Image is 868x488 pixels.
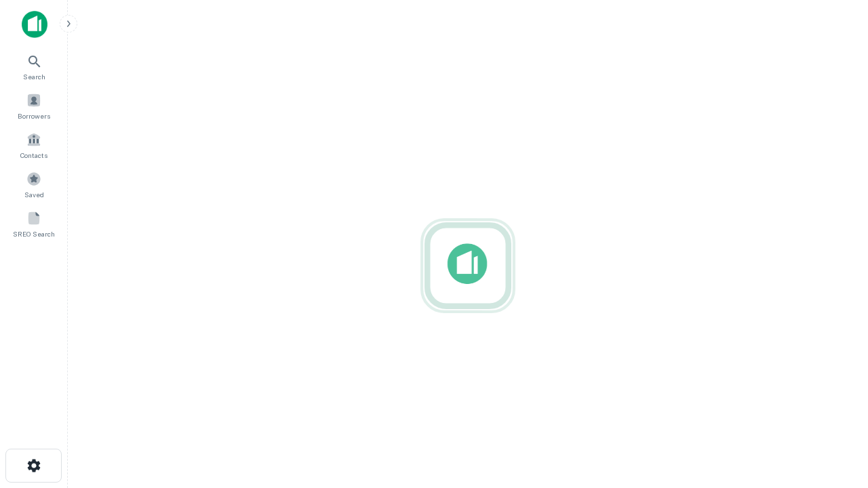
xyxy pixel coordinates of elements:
span: SREO Search [13,228,55,239]
span: Borrowers [18,110,50,121]
a: Saved [4,166,64,203]
a: Search [4,48,64,85]
span: Saved [24,189,44,200]
a: SREO Search [4,205,64,242]
span: Search [23,71,45,82]
iframe: Chat Widget [800,336,868,401]
a: Borrowers [4,87,64,124]
span: Contacts [20,150,47,161]
a: Contacts [4,127,64,163]
img: capitalize-icon.png [22,11,47,38]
